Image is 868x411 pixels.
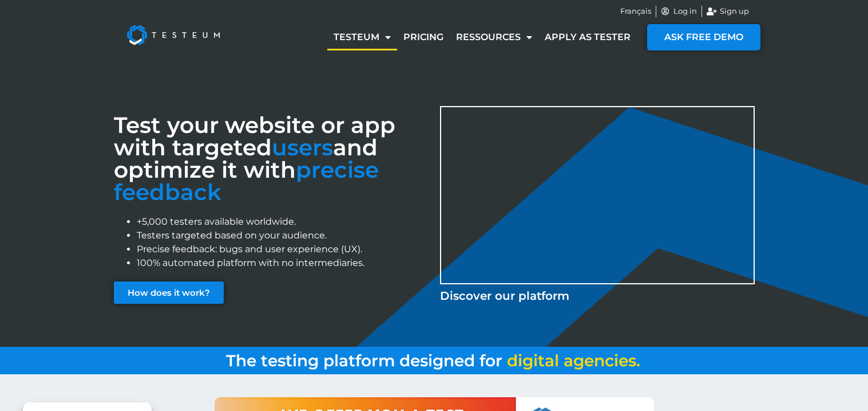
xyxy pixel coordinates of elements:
[137,256,429,270] li: 100% automated platform with no intermediaries.
[272,134,333,161] span: users
[137,242,429,256] li: Precise feedback: bugs and user experience (UX).
[114,156,379,206] font: precise feedback
[397,24,450,50] a: Pricing
[114,114,429,203] h3: Test your website or app with targeted and optimize it with
[137,229,429,242] li: Testers targeted based on your audience.
[620,6,651,17] a: Français
[128,288,210,297] span: How does it work?
[717,6,749,17] span: Sign up
[661,6,697,17] a: Log in
[440,287,755,304] p: Discover our platform
[327,24,637,50] nav: Menu
[327,24,397,50] a: Testeum
[671,6,697,17] span: Log in
[450,24,538,50] a: Ressources
[114,281,224,304] a: How does it work?
[707,6,749,17] a: Sign up
[114,12,233,58] img: Testeum Logo - Application crowdtesting platform
[226,351,502,370] span: The testing platform designed for
[538,24,637,50] a: Apply as tester
[647,24,760,50] a: ASK FREE DEMO
[664,33,743,42] span: ASK FREE DEMO
[137,215,429,229] li: +5,000 testers available worldwide.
